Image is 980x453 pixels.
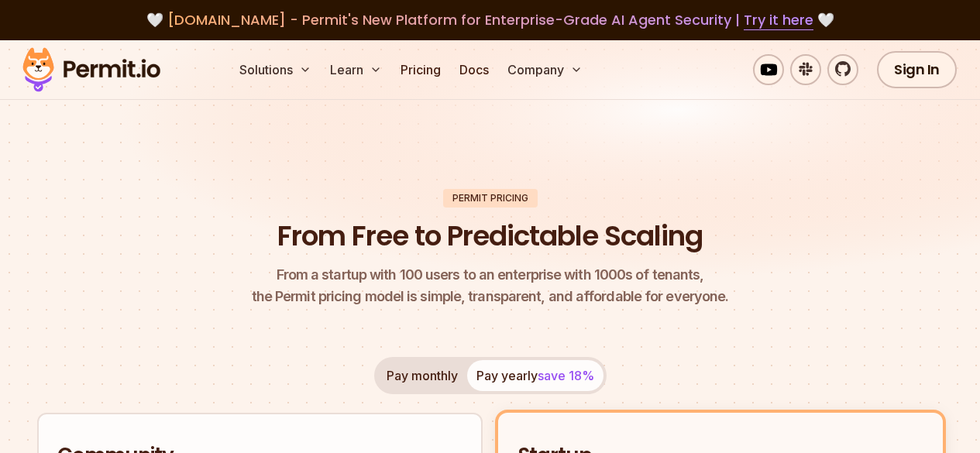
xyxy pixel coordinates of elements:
[252,264,729,286] span: From a startup with 100 users to an enterprise with 1000s of tenants,
[37,9,943,31] div: 🤍 🤍
[15,43,167,96] img: Permit logo
[167,10,813,29] span: [DOMAIN_NAME] - Permit's New Platform for Enterprise-Grade AI Agent Security |
[501,54,589,85] button: Company
[453,54,495,85] a: Docs
[394,54,447,85] a: Pricing
[324,54,388,85] button: Learn
[877,51,957,88] a: Sign In
[443,189,538,208] div: Permit Pricing
[277,217,703,256] h1: From Free to Predictable Scaling
[252,264,729,307] p: the Permit pricing model is simple, transparent, and affordable for everyone.
[377,360,467,391] button: Pay monthly
[233,54,318,85] button: Solutions
[744,10,813,30] a: Try it here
